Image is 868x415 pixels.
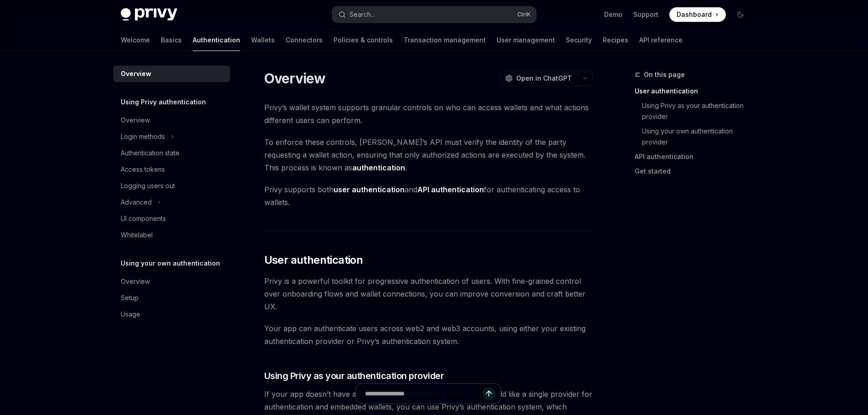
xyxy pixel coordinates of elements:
[121,276,150,287] div: Overview
[121,230,153,241] div: Whitelabel
[334,185,405,194] strong: user authentication
[113,145,230,161] a: Authentication state
[604,10,622,19] a: Demo
[352,163,405,172] strong: authentication
[349,9,375,20] div: Search...
[251,29,275,51] a: Wallets
[633,10,658,19] a: Support
[121,68,151,79] div: Overview
[264,183,593,209] span: Privy supports both and for authenticating access to wallets.
[642,124,755,149] a: Using your own authentication provider
[635,84,755,98] a: User authentication
[516,74,572,83] span: Open in ChatGPT
[161,29,182,51] a: Basics
[193,29,240,51] a: Authentication
[332,6,536,23] button: Search...CtrlK
[121,258,220,269] h5: Using your own authentication
[121,180,175,191] div: Logging users out
[264,369,444,382] span: Using Privy as your authentication provider
[733,7,748,22] button: Toggle dark mode
[113,161,230,178] a: Access tokens
[113,66,230,82] a: Overview
[121,164,165,175] div: Access tokens
[635,164,755,179] a: Get started
[264,101,593,127] span: Privy’s wallet system supports granular controls on who can access wallets and what actions diffe...
[286,29,323,51] a: Connectors
[121,292,139,303] div: Setup
[113,227,230,243] a: Whitelabel
[113,290,230,306] a: Setup
[113,210,230,227] a: UI components
[121,8,177,21] img: dark logo
[417,185,484,194] strong: API authentication
[264,253,363,267] span: User authentication
[121,148,180,159] div: Authentication state
[677,10,712,19] span: Dashboard
[121,197,152,208] div: Advanced
[113,273,230,290] a: Overview
[635,149,755,164] a: API authentication
[497,29,555,51] a: User management
[121,309,140,320] div: Usage
[121,131,165,142] div: Login methods
[113,306,230,323] a: Usage
[642,98,755,124] a: Using Privy as your authentication provider
[113,112,230,128] a: Overview
[113,178,230,194] a: Logging users out
[264,136,593,174] span: To enforce these controls, [PERSON_NAME]’s API must verify the identity of the party requesting a...
[639,29,683,51] a: API reference
[404,29,486,51] a: Transaction management
[499,71,577,86] button: Open in ChatGPT
[264,322,593,348] span: Your app can authenticate users across web2 and web3 accounts, using either your existing authent...
[121,213,166,224] div: UI components
[264,70,326,87] h1: Overview
[334,29,393,51] a: Policies & controls
[644,69,685,80] span: On this page
[566,29,592,51] a: Security
[603,29,628,51] a: Recipes
[121,29,150,51] a: Welcome
[483,387,495,400] button: Send message
[517,11,531,18] span: Ctrl K
[669,7,726,22] a: Dashboard
[121,115,150,126] div: Overview
[264,275,593,313] span: Privy is a powerful toolkit for progressive authentication of users. With fine-grained control ov...
[121,97,206,108] h5: Using Privy authentication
